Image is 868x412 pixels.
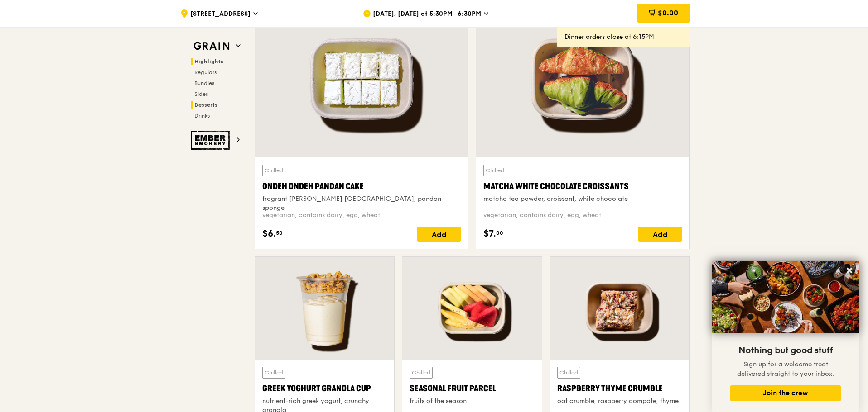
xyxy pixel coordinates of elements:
span: 50 [276,229,283,237]
div: matcha tea powder, croissant, white chocolate [483,194,682,204]
div: Chilled [557,367,580,379]
button: Close [842,263,857,278]
span: $7. [483,227,496,241]
img: DSC07876-Edit02-Large.jpeg [712,261,859,333]
span: [STREET_ADDRESS] [190,9,251,19]
div: oat crumble, raspberry compote, thyme [557,397,682,406]
span: Bundles [194,80,214,86]
div: Chilled [410,367,433,379]
div: Dinner orders close at 6:15PM [564,33,682,42]
span: [DATE], [DATE] at 5:30PM–6:30PM [373,9,481,19]
span: Sign up for a welcome treat delivered straight to your inbox. [737,360,834,378]
span: Sides [194,91,208,97]
span: $0.00 [658,9,678,17]
div: Ondeh Ondeh Pandan Cake [262,180,461,193]
div: vegetarian, contains dairy, egg, wheat [262,211,461,220]
div: Chilled [483,165,506,176]
span: Desserts [194,102,217,108]
div: Add [638,227,682,242]
span: Drinks [194,113,210,119]
div: Seasonal Fruit Parcel [410,382,534,395]
div: Chilled [262,367,285,379]
div: Add [417,227,461,242]
span: Regulars [194,69,217,76]
div: Raspberry Thyme Crumble [557,382,682,395]
span: 00 [496,229,503,237]
span: Highlights [194,58,223,65]
button: Join the crew [730,385,841,401]
span: $6. [262,227,276,241]
div: Greek Yoghurt Granola Cup [262,382,387,395]
div: Matcha White Chocolate Croissants [483,180,682,193]
div: vegetarian, contains dairy, egg, wheat [483,211,682,220]
div: fruits of the season [410,397,534,406]
span: Nothing but good stuff [738,345,833,356]
img: Grain web logo [191,38,232,54]
img: Ember Smokery web logo [191,131,232,150]
div: Chilled [262,165,285,176]
div: fragrant [PERSON_NAME] [GEOGRAPHIC_DATA], pandan sponge [262,194,461,213]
